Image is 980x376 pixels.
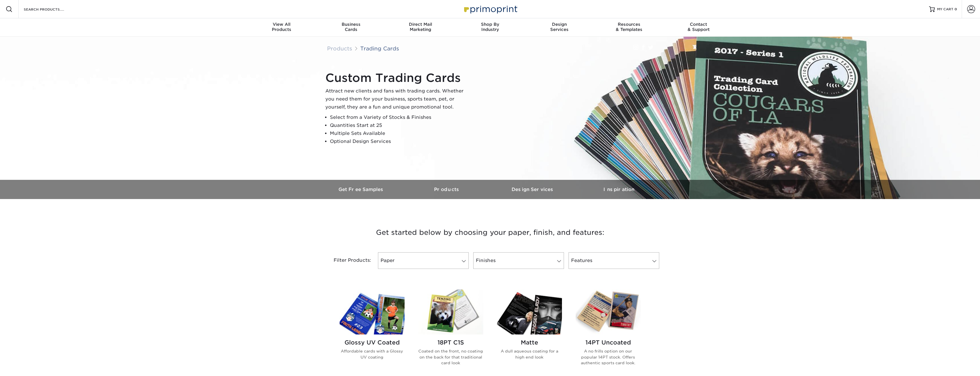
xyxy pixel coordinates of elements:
[490,187,576,192] h3: Design Services
[455,18,525,37] a: Shop ByIndustry
[462,3,519,15] img: Primoprint
[473,252,564,269] a: Finishes
[340,290,405,375] a: Glossy UV Coated Trading Cards Glossy UV Coated Affordable cards with a Glossy UV coating
[664,22,733,32] div: & Support
[325,87,468,111] p: Attract new clients and fans with trading cards. Whether you need them for your business, sports ...
[378,252,469,269] a: Paper
[418,348,483,366] p: Coated on the front, no coating on the back for that traditional card look
[418,290,483,375] a: 18PT C1S Trading Cards 18PT C1S Coated on the front, no coating on the back for that traditional ...
[404,180,490,199] a: Products
[327,45,352,52] a: Products
[386,22,455,27] span: Direct Mail
[360,45,399,52] a: Trading Cards
[576,180,662,199] a: Inspiration
[23,6,79,13] input: SEARCH PRODUCTS.....
[386,18,455,37] a: Direct MailMarketing
[576,339,641,346] h2: 14PT Uncoated
[404,187,490,192] h3: Products
[955,7,957,11] span: 0
[576,290,641,334] img: 14PT Uncoated Trading Cards
[330,113,468,121] li: Select from a Variety of Stocks & Finishes
[525,22,594,27] span: Design
[323,220,658,245] h3: Get started below by choosing your paper, finish, and features:
[325,71,468,85] h1: Custom Trading Cards
[330,137,468,145] li: Optional Design Services
[247,22,316,32] div: Products
[576,348,641,366] p: A no frills option on our popular 14PT stock. Offers authentic sports card look.
[330,129,468,137] li: Multiple Sets Available
[937,7,953,12] span: MY CART
[330,121,468,129] li: Quantities Start at 25
[316,18,386,37] a: BusinessCards
[455,22,525,27] span: Shop By
[247,22,316,27] span: View All
[497,290,562,375] a: Matte Trading Cards Matte A dull aqueous coating for a high end look
[664,18,733,37] a: Contact& Support
[316,22,386,27] span: Business
[525,18,594,37] a: DesignServices
[490,180,576,199] a: Design Services
[386,22,455,32] div: Marketing
[525,22,594,32] div: Services
[247,18,316,37] a: View AllProducts
[318,187,404,192] h3: Get Free Samples
[418,339,483,346] h2: 18PT C1S
[340,348,405,360] p: Affordable cards with a Glossy UV coating
[594,18,664,37] a: Resources& Templates
[569,252,659,269] a: Features
[664,22,733,27] span: Contact
[340,339,405,346] h2: Glossy UV Coated
[576,290,641,375] a: 14PT Uncoated Trading Cards 14PT Uncoated A no frills option on our popular 14PT stock. Offers au...
[418,290,483,334] img: 18PT C1S Trading Cards
[497,348,562,360] p: A dull aqueous coating for a high end look
[455,22,525,32] div: Industry
[318,252,376,269] div: Filter Products:
[594,22,664,27] span: Resources
[497,290,562,334] img: Matte Trading Cards
[497,339,562,346] h2: Matte
[576,187,662,192] h3: Inspiration
[594,22,664,32] div: & Templates
[340,290,405,334] img: Glossy UV Coated Trading Cards
[318,180,404,199] a: Get Free Samples
[316,22,386,32] div: Cards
